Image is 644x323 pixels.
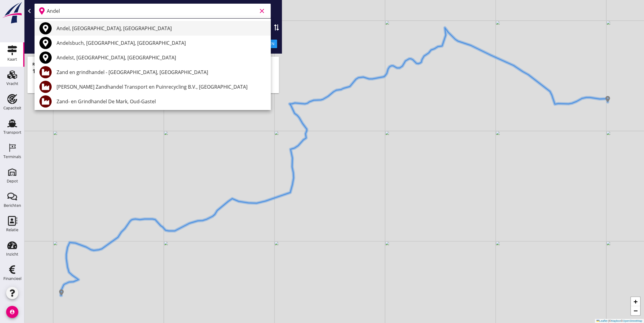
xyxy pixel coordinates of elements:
div: Andelsbuch, [GEOGRAPHIC_DATA], [GEOGRAPHIC_DATA] [57,39,266,47]
div: Financieel [3,277,21,281]
div: Terminals [3,155,21,159]
input: Vertrekpunt [47,6,257,16]
div: Vracht [6,82,18,86]
div: Zand- en Grindhandel De Mark, Oud-Gastel [57,98,266,105]
img: Marker [605,96,611,102]
div: © © [595,319,644,323]
div: Zand en grindhandel - [GEOGRAPHIC_DATA], [GEOGRAPHIC_DATA] [57,69,266,76]
strong: 1 [32,67,35,75]
a: Leaflet [597,319,608,322]
div: Transport [3,130,21,134]
div: dagen uur (180 km) [32,67,274,75]
div: Depot [7,179,18,183]
div: [PERSON_NAME] Zandhandel Transport en Puinrecycling B.V., [GEOGRAPHIC_DATA] [57,83,266,91]
a: Zoom in [631,297,640,306]
i: account_circle [6,306,18,318]
div: Capaciteit [3,106,21,110]
div: Andel, [GEOGRAPHIC_DATA], [GEOGRAPHIC_DATA] [57,25,266,32]
a: OpenStreetMap [623,319,642,322]
a: Zoom out [631,306,640,315]
a: Mapbox [611,319,621,322]
img: Marker [58,289,64,296]
div: Inzicht [6,252,18,256]
div: Kaart [7,57,17,61]
strong: Route type [32,62,52,67]
div: Berichten [4,204,21,208]
span: − [634,307,638,314]
img: logo-small.a267ee39.svg [1,2,23,24]
div: Andelst, [GEOGRAPHIC_DATA], [GEOGRAPHIC_DATA] [57,54,266,61]
span: | [609,319,609,322]
span: + [634,298,638,305]
div: Relatie [6,228,18,232]
i: clear [259,7,266,15]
